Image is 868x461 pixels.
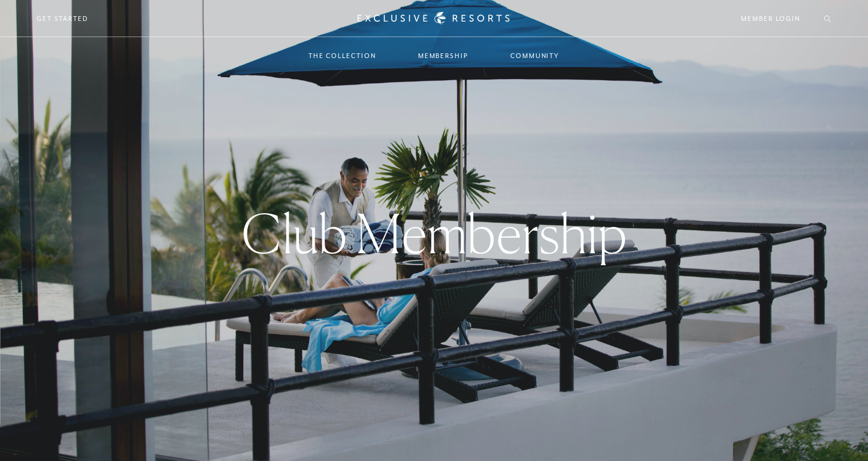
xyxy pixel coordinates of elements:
[241,207,627,260] h1: Club Membership
[37,13,89,24] a: Get Started
[741,13,800,24] a: Member Login
[498,38,571,73] a: Community
[406,38,480,73] a: Membership
[297,38,388,73] a: The Collection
